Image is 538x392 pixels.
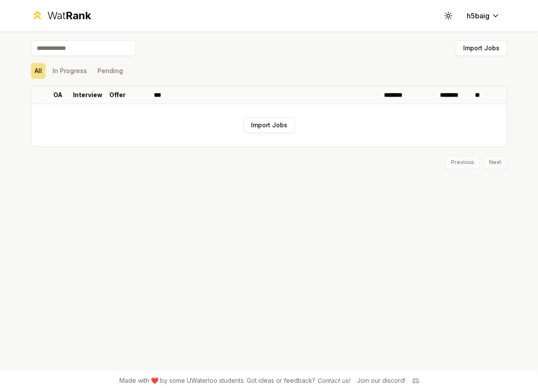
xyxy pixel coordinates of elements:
[109,91,126,99] p: Offer
[317,377,350,384] a: Contact us!
[460,8,507,24] button: h5baig
[456,40,507,56] button: Import Jobs
[94,63,126,79] button: Pending
[66,9,91,22] span: Rank
[73,91,102,99] p: Interview
[31,63,45,79] button: All
[49,63,91,79] button: In Progress
[244,117,295,133] button: Import Jobs
[31,9,91,23] a: WatRank
[357,376,405,385] div: Join our discord!
[119,376,350,385] span: Made with ❤️ by some UWaterloo students. Got ideas or feedback?
[467,10,489,21] span: h5baig
[47,9,91,23] div: Wat
[53,91,63,99] p: OA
